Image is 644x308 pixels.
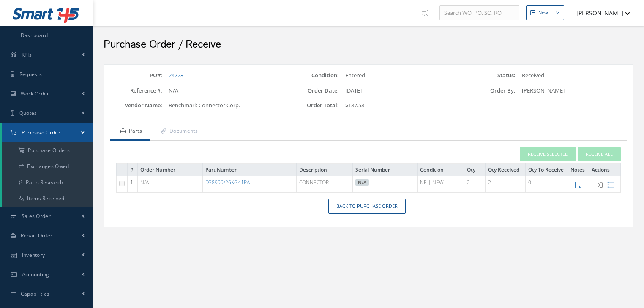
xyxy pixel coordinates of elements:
[280,102,339,109] label: Order Total:
[339,71,457,80] div: Entered
[607,182,614,189] a: View part details
[21,90,49,97] span: Work Order
[526,5,564,20] button: New
[2,174,93,191] a: Parts Research
[205,179,250,186] a: D38999/26KG41PA
[297,176,353,193] td: CONNECTOR
[464,164,486,176] th: Qty
[464,176,486,193] td: 2
[128,176,138,193] td: 1
[589,164,621,176] th: Actions
[22,129,60,136] span: Purchase Order
[595,182,603,189] a: Receive Part
[2,142,93,158] a: Purchase Orders
[22,213,51,220] span: Sales Order
[2,123,93,142] a: Purchase Order
[169,71,183,79] a: 24723
[162,101,280,110] div: Benchmark Connector Corp.
[568,164,589,176] th: Notes
[486,164,526,176] th: Qty Received
[353,164,418,176] th: Serial Number
[140,179,149,186] span: N/A
[19,71,42,78] span: Requests
[22,271,49,278] span: Accounting
[110,123,150,141] a: Parts
[21,232,53,239] span: Repair Order
[328,199,406,214] a: Back to Purchase Order
[137,164,202,176] th: Order Number
[520,147,576,162] button: Receive Selected
[128,164,138,176] th: #
[280,72,339,79] label: Condition:
[538,9,548,16] div: New
[162,87,280,95] div: N/A
[457,72,516,79] label: Status:
[568,5,630,21] button: [PERSON_NAME]
[355,179,369,186] div: N/A
[339,101,457,110] div: $187.58
[104,72,162,79] label: PO#:
[104,102,162,109] label: Vendor Name:
[104,87,162,94] label: Reference #:
[21,290,50,297] span: Capabilities
[280,87,339,94] label: Order Date:
[2,191,93,207] a: Items Received
[516,87,633,95] div: [PERSON_NAME]
[486,176,526,193] td: 2
[21,32,48,39] span: Dashboard
[22,251,45,259] span: Inventory
[22,51,32,58] span: KPIs
[439,5,519,21] input: Search WO, PO, SO, RO
[203,164,297,176] th: Part Number
[297,164,353,176] th: Description
[578,147,621,162] button: Receive All
[339,87,457,95] div: [DATE]
[150,123,206,141] a: Documents
[516,71,633,80] div: Received
[526,164,568,176] th: Qty To Receive
[19,109,37,117] span: Quotes
[526,176,568,193] td: 0
[457,87,516,94] label: Order By:
[2,158,93,174] a: Exchanges Owed
[418,176,464,193] td: NE | NEW
[418,164,464,176] th: Condition
[104,38,633,51] h2: Purchase Order / Receive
